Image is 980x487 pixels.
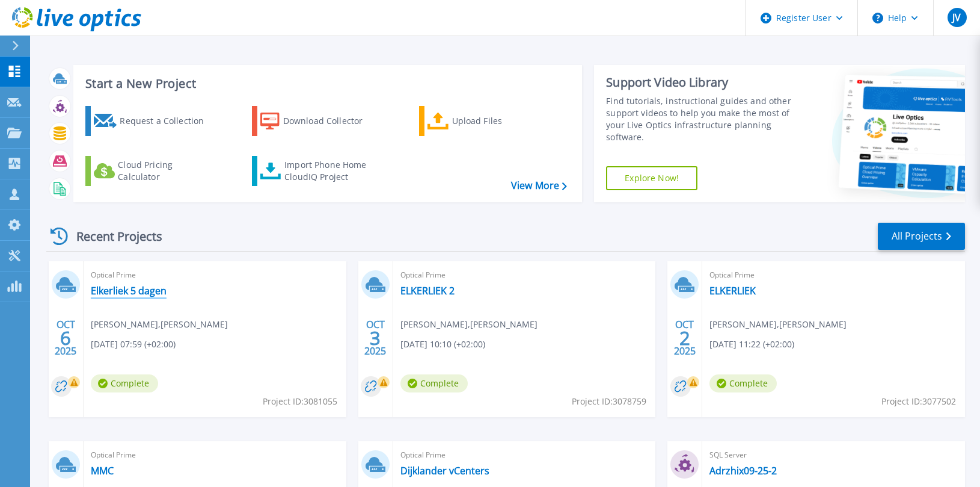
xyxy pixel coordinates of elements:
[400,268,649,282] span: Optical Prime
[709,338,794,351] span: [DATE] 11:22 (+02:00)
[91,285,167,297] a: Elkerliek 5 dagen
[400,338,485,351] span: [DATE] 10:10 (+02:00)
[709,374,777,392] span: Complete
[120,109,216,133] div: Request a Collection
[91,448,339,462] span: Optical Prime
[709,465,777,477] a: Adrzhix09-25-2
[91,374,158,392] span: Complete
[400,465,489,477] a: Dijklander vCenters
[709,268,958,282] span: Optical Prime
[91,268,339,282] span: Optical Prime
[370,333,381,343] span: 3
[54,316,77,360] div: OCT 2025
[91,465,114,477] a: MMC
[606,95,793,143] div: Find tutorials, instructional guides and other support videos to help you make the most of your L...
[452,109,548,133] div: Upload Files
[709,318,847,331] span: [PERSON_NAME] , [PERSON_NAME]
[400,374,468,392] span: Complete
[263,395,337,408] span: Project ID: 3081055
[673,316,696,360] div: OCT 2025
[91,338,176,351] span: [DATE] 07:59 (+02:00)
[60,333,71,343] span: 6
[284,159,378,183] div: Import Phone Home CloudIQ Project
[952,13,961,22] span: JV
[91,318,228,331] span: [PERSON_NAME] , [PERSON_NAME]
[878,223,965,250] a: All Projects
[400,448,649,462] span: Optical Prime
[85,77,566,90] h3: Start a New Project
[709,285,756,297] a: ELKERLIEK
[283,109,379,133] div: Download Collector
[572,395,646,408] span: Project ID: 3078759
[46,222,179,251] div: Recent Projects
[400,285,455,297] a: ELKERLIEK 2
[606,75,793,90] div: Support Video Library
[85,106,219,136] a: Request a Collection
[709,448,958,462] span: SQL Server
[118,159,214,183] div: Cloud Pricing Calculator
[400,318,537,331] span: [PERSON_NAME] , [PERSON_NAME]
[419,106,553,136] a: Upload Files
[85,156,219,186] a: Cloud Pricing Calculator
[606,166,697,190] a: Explore Now!
[511,180,567,191] a: View More
[252,106,386,136] a: Download Collector
[679,333,690,343] span: 2
[881,395,956,408] span: Project ID: 3077502
[364,316,387,360] div: OCT 2025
